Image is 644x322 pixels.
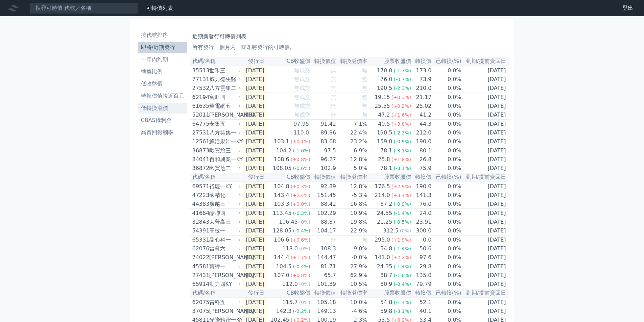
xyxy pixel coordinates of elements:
[432,164,461,173] td: 0.0%
[192,32,506,41] h1: 近期新發行可轉債列表
[138,78,187,89] a: 低收盤價
[294,103,310,109] span: 無成交
[311,191,336,200] td: 151.45
[411,218,432,226] td: 23.91
[362,94,367,100] span: 無
[209,182,240,191] div: 裕慶一KY
[391,193,411,198] span: (+3.4%)
[242,137,267,146] td: [DATE]
[336,137,368,146] td: 23.2%
[462,75,509,84] td: [DATE]
[291,255,310,260] span: (+1.7%)
[242,236,267,245] td: [DATE]
[272,182,291,191] div: 104.8
[209,67,240,75] div: 世禾三
[411,253,432,262] td: 97.6
[192,209,208,217] div: 41684
[331,76,336,82] span: 無
[393,264,411,269] span: (-1.4%)
[432,102,461,110] td: 0.0%
[209,75,240,83] div: 威力德生醫一
[411,200,432,209] td: 76.0
[311,182,336,191] td: 92.89
[336,244,368,253] td: 9.0%
[411,110,432,120] td: 41.2
[336,218,368,226] td: 19.8%
[209,129,240,137] div: 八方雲集一
[411,262,432,271] td: 29.8
[311,244,336,253] td: 108.3
[146,5,173,11] a: 可轉債列表
[209,84,240,92] div: 八方雲集二
[336,128,368,137] td: 22.4%
[138,31,187,39] li: 按代號排序
[411,226,432,236] td: 300.0
[242,93,267,102] td: [DATE]
[379,75,394,83] div: 76.0
[336,182,368,191] td: 12.8%
[190,57,242,66] th: 代碼/名稱
[30,2,138,14] input: 搜尋可轉債 代號／名稱
[311,253,336,262] td: 144.47
[393,139,411,144] span: (-0.9%)
[242,182,267,191] td: [DATE]
[462,173,509,182] th: 到期/提前賣回日
[242,253,267,262] td: [DATE]
[192,129,208,137] div: 27531
[138,66,187,77] a: 轉換比例
[331,67,336,74] span: 無
[331,112,336,118] span: 無
[432,209,461,218] td: 0.0%
[192,236,208,244] div: 65331
[192,227,208,235] div: 54391
[462,155,509,164] td: [DATE]
[271,227,293,235] div: 128.05
[411,236,432,245] td: 0.0
[432,93,461,102] td: 0.0%
[311,200,336,209] td: 88.42
[411,173,432,182] th: 轉換價
[462,128,509,137] td: [DATE]
[393,166,411,171] span: (-3.1%)
[242,218,267,226] td: [DATE]
[299,219,310,225] span: (0%)
[462,200,509,209] td: [DATE]
[336,164,368,173] td: 5.0%
[393,246,411,251] span: (-1.4%)
[242,262,267,271] td: [DATE]
[391,184,411,189] span: (+2.9%)
[311,57,336,66] th: 轉換價值
[311,146,336,155] td: 97.5
[272,200,291,208] div: 103.3
[368,57,411,66] th: 股票收盤價
[411,182,432,191] td: 190.0
[209,138,240,146] div: 鮮活果汁一KY
[362,85,367,91] span: 無
[138,43,187,51] li: 即將/近期發行
[393,130,411,135] span: (-2.3%)
[291,184,310,189] span: (+0.3%)
[311,271,336,280] td: 65.7
[400,228,411,233] span: (0%)
[242,173,267,182] th: 發行日
[209,253,240,262] div: [PERSON_NAME]
[432,146,461,155] td: 0.0%
[462,253,509,262] td: [DATE]
[192,182,208,191] div: 69571
[242,120,267,129] td: [DATE]
[336,57,368,66] th: 轉換溢價率
[192,200,208,208] div: 44383
[242,57,267,66] th: 發行日
[242,191,267,200] td: [DATE]
[138,128,187,137] li: 高賣回報酬率
[291,237,310,243] span: (+0.6%)
[432,66,461,75] td: 0.0%
[294,67,310,74] span: 無成交
[393,68,411,73] span: (-1.7%)
[209,155,240,164] div: 百和興業一KY
[242,146,267,155] td: [DATE]
[411,93,432,102] td: 21.17
[271,164,293,172] div: 108.05
[192,147,208,155] div: 36873
[411,57,432,66] th: 轉換價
